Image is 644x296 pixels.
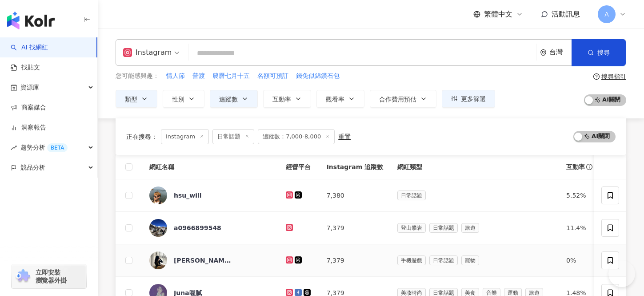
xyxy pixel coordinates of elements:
button: 錢兔似錦鑽石包 [296,71,340,81]
span: 立即安裝 瀏覽器外掛 [36,268,67,284]
button: 情人節 [166,71,185,81]
span: 日常話題 [397,191,426,200]
span: 農曆七月十五 [212,72,250,81]
a: 商案媒合 [11,103,46,112]
span: 繁體中文 [484,9,512,19]
button: 觀看率 [316,90,364,108]
span: rise [11,145,17,151]
span: 趨勢分析 [20,138,68,158]
button: 互動率 [263,90,311,108]
span: 類型 [125,96,137,103]
a: KOL Avatara0966899548 [149,219,272,237]
span: 日常話題 [212,129,254,144]
iframe: Help Scout Beacon - Open [608,260,635,287]
span: 日常話題 [429,223,458,233]
span: 資源庫 [20,77,39,97]
button: 更多篩選 [442,90,495,108]
span: Instagram [161,129,209,144]
span: 搜尋 [597,49,610,56]
th: Instagram 追蹤數 [320,155,390,179]
a: chrome extension立即安裝 瀏覽器外掛 [12,264,86,288]
span: 觀看率 [326,96,344,103]
span: 您可能感興趣： [116,72,159,81]
span: 手機遊戲 [397,255,426,265]
th: 網紅名稱 [142,155,279,179]
span: 正在搜尋 ： [126,133,157,140]
button: 合作費用預估 [370,90,436,108]
span: 合作費用預估 [379,96,416,103]
td: 7,379 [320,244,390,277]
img: KOL Avatar [149,251,167,269]
td: 7,380 [320,179,390,212]
span: environment [540,49,547,56]
button: 類型 [116,90,157,108]
span: 情人節 [166,72,185,81]
button: 追蹤數 [210,90,258,108]
th: 網紅類型 [390,155,559,179]
img: KOL Avatar [149,187,167,204]
span: 名額可預訂 [257,72,288,81]
div: 重置 [338,133,351,140]
div: hsu_will [174,191,202,200]
button: 搜尋 [572,39,626,66]
span: 旅遊 [461,223,479,233]
span: 競品分析 [20,158,45,178]
a: searchAI 找網紅 [11,43,48,52]
a: KOL Avatarhsu_will [149,187,272,204]
span: 性別 [172,96,184,103]
span: 登山攀岩 [397,223,426,233]
div: 5.52% [566,191,594,200]
img: KOL Avatar [149,219,167,237]
span: 活動訊息 [552,10,580,18]
span: 普渡 [192,72,205,81]
button: 農曆七月十五 [212,71,250,81]
div: a0966899548 [174,223,221,232]
div: [PERSON_NAME]. [174,256,232,265]
span: 互動率 [272,96,291,103]
span: 追蹤數 [219,96,238,103]
span: 更多篩選 [461,95,486,102]
button: 普渡 [192,71,205,81]
span: 追蹤數：7,000-8,000 [258,129,335,144]
div: 台灣 [549,49,572,56]
button: 性別 [163,90,204,108]
img: chrome extension [14,269,32,284]
div: Instagram [123,45,172,60]
a: KOL Avatar[PERSON_NAME]. [149,251,272,269]
span: 錢兔似錦鑽石包 [296,72,340,81]
span: info-circle [585,162,594,171]
span: 互動率 [566,162,585,171]
div: 0% [566,255,594,265]
td: 7,379 [320,212,390,244]
div: 11.4% [566,223,594,233]
a: 找貼文 [11,63,40,72]
div: 搜尋指引 [601,73,626,80]
span: A [604,9,609,19]
img: logo [7,12,55,29]
span: 寵物 [461,255,479,265]
div: BETA [47,143,68,152]
th: 經營平台 [279,155,320,179]
button: 名額可預訂 [257,71,289,81]
span: question-circle [593,73,600,80]
span: 日常話題 [429,255,458,265]
a: 洞察報告 [11,123,46,132]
